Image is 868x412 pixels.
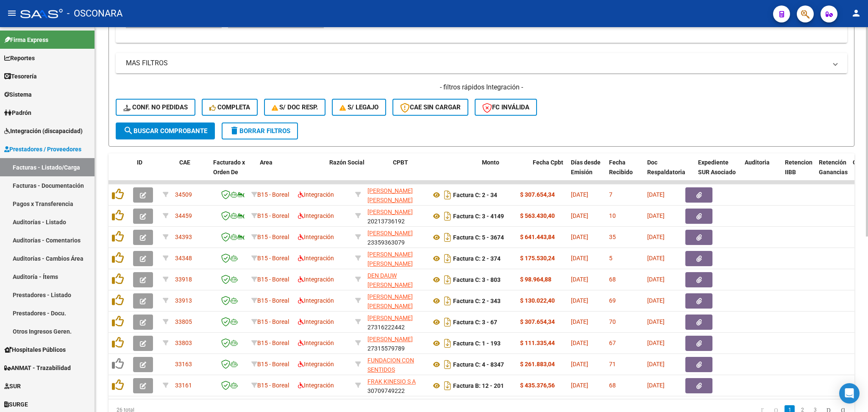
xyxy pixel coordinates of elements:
[571,212,588,219] span: [DATE]
[137,159,142,166] span: ID
[257,318,289,325] span: B15 - Boreal
[367,230,413,237] span: [PERSON_NAME]
[647,297,665,304] span: [DATE]
[367,250,424,267] div: 20216115962
[123,127,207,135] span: Buscar Comprobante
[647,234,665,240] span: [DATE]
[453,276,501,283] strong: Factura C: 3 - 803
[389,153,479,191] datatable-header-cell: CPBT
[571,234,588,240] span: [DATE]
[175,276,192,283] span: 33918
[367,356,424,373] div: 30712108068
[175,234,192,240] span: 34393
[260,159,273,166] span: Area
[4,363,71,373] span: ANMAT - Trazabilidad
[839,383,860,404] div: Open Intercom Messenger
[298,361,334,367] span: Integración
[453,298,501,304] strong: Factura C: 2 - 343
[367,315,413,321] span: [PERSON_NAME]
[257,340,289,346] span: B15 - Boreal
[647,361,665,367] span: [DATE]
[520,382,555,389] strong: $ 435.376,56
[67,4,122,23] span: - OSCONARA
[609,159,633,175] span: Fecha Recibido
[367,293,413,310] span: [PERSON_NAME] [PERSON_NAME]
[367,292,424,310] div: 20216115962
[609,276,616,283] span: 68
[298,276,334,283] span: Integración
[609,212,616,219] span: 10
[298,318,334,325] span: Integración
[609,191,612,198] span: 7
[482,103,529,111] span: FC Inválida
[367,336,413,342] span: [PERSON_NAME]
[520,276,551,283] strong: $ 98.964,88
[606,153,644,191] datatable-header-cell: Fecha Recibido
[367,187,413,204] span: [PERSON_NAME] [PERSON_NAME]
[520,340,555,346] strong: $ 111.335,44
[256,153,314,191] datatable-header-cell: Area
[264,99,326,116] button: S/ Doc Resp.
[257,297,289,304] span: B15 - Boreal
[123,125,134,136] mat-icon: search
[116,83,847,92] h4: - filtros rápidos Integración -
[4,381,21,391] span: SUR
[4,400,28,409] span: SURGE
[453,319,497,326] strong: Factura C: 3 - 67
[571,255,588,262] span: [DATE]
[571,297,588,304] span: [DATE]
[229,127,290,135] span: Borrar Filtros
[741,153,782,191] datatable-header-cell: Auditoria
[647,255,665,262] span: [DATE]
[213,159,245,175] span: Facturado x Orden De
[210,153,256,191] datatable-header-cell: Facturado x Orden De
[175,212,192,219] span: 34459
[222,122,298,139] button: Borrar Filtros
[520,361,555,367] strong: $ 261.883,04
[453,234,504,241] strong: Factura C: 5 - 3674
[229,125,239,136] mat-icon: delete
[298,382,334,389] span: Integración
[4,90,32,99] span: Sistema
[367,357,414,373] span: FUNDACION CON SENTIDOS
[442,315,453,329] i: Descargar documento
[367,228,424,246] div: 23359363079
[298,191,334,198] span: Integración
[175,191,192,198] span: 34509
[482,159,499,166] span: Monto
[647,159,685,175] span: Doc Respaldatoria
[475,99,537,116] button: FC Inválida
[571,276,588,283] span: [DATE]
[609,382,616,389] span: 68
[647,212,665,219] span: [DATE]
[7,8,17,18] mat-icon: menu
[453,382,504,389] strong: Factura B: 12 - 201
[257,234,289,240] span: B15 - Boreal
[257,212,289,219] span: B15 - Boreal
[571,340,588,346] span: [DATE]
[453,361,504,368] strong: Factura C: 4 - 8347
[609,297,616,304] span: 69
[367,313,424,331] div: 27316222442
[367,334,424,352] div: 27315579789
[609,234,616,240] span: 35
[442,188,453,202] i: Descargar documento
[392,99,468,116] button: CAE SIN CARGAR
[367,251,413,267] span: [PERSON_NAME] [PERSON_NAME]
[367,377,424,395] div: 30709749222
[393,159,408,166] span: CPBT
[442,379,453,393] i: Descargar documento
[272,103,318,111] span: S/ Doc Resp.
[400,103,461,111] span: CAE SIN CARGAR
[647,191,665,198] span: [DATE]
[442,273,453,287] i: Descargar documento
[520,318,555,325] strong: $ 307.654,34
[782,153,815,191] datatable-header-cell: Retencion IIBB
[520,297,555,304] strong: $ 130.022,40
[571,191,588,198] span: [DATE]
[571,318,588,325] span: [DATE]
[4,345,66,354] span: Hospitales Públicos
[533,159,563,166] span: Fecha Cpbt
[176,153,210,191] datatable-header-cell: CAE
[479,153,529,191] datatable-header-cell: Monto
